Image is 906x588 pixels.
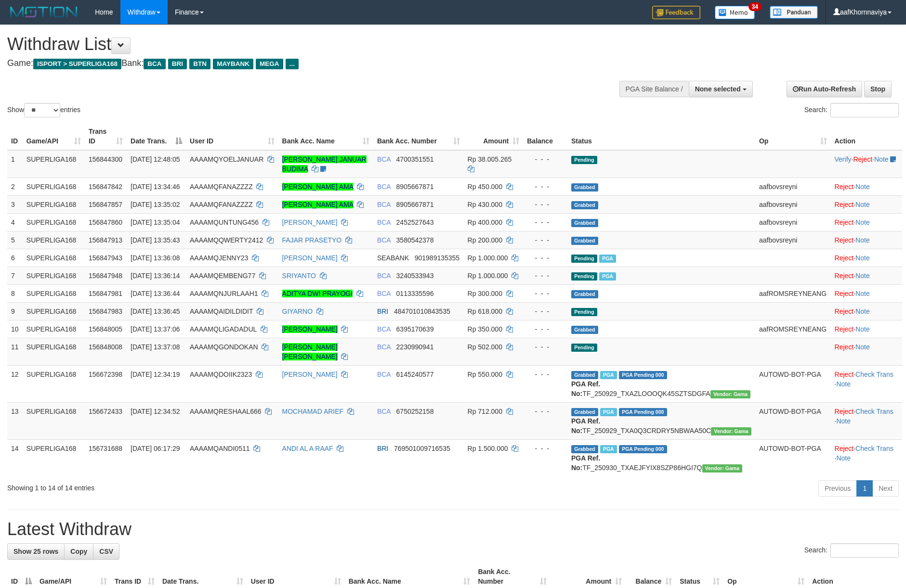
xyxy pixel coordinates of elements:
a: Stop [864,81,892,97]
input: Search: [830,103,899,117]
a: Reject [835,272,854,280]
td: aafbovsreyni [755,195,831,213]
td: · [831,338,902,365]
span: Rp 550.000 [468,371,502,378]
span: Rp 1.500.000 [468,445,508,452]
td: AUTOWD-BOT-PGA [755,439,831,476]
a: 1 [856,480,873,497]
td: SUPERLIGA168 [23,231,85,249]
th: Amount: activate to sort column ascending [464,123,524,150]
a: Reject [853,155,872,163]
td: · [831,267,902,284]
td: 10 [7,320,23,338]
span: Marked by aafromsomean [600,445,617,453]
img: Feedback.jpg [652,6,700,19]
span: BRI [377,445,388,452]
td: SUPERLIGA168 [23,320,85,338]
span: AAAAMQANDI0511 [190,445,250,452]
b: PGA Ref. No: [571,417,600,435]
td: 12 [7,365,23,402]
td: aafbovsreyni [755,231,831,249]
td: SUPERLIGA168 [23,365,85,402]
a: Reject [835,445,854,452]
span: BTN [189,59,210,69]
select: Showentries [24,103,60,117]
a: Note [855,343,870,351]
a: Note [855,201,870,208]
span: 156848005 [89,325,122,333]
span: Copy 0113335596 to clipboard [396,290,434,297]
a: Reject [835,201,854,208]
a: Show 25 rows [7,543,65,560]
td: TF_250929_TXA0Q3CRDRY5NBWAA50C [567,402,755,439]
span: ISPORT > SUPERLIGA168 [33,59,121,69]
a: Run Auto-Refresh [787,81,862,97]
td: SUPERLIGA168 [23,249,85,267]
a: Reject [835,307,854,315]
span: Copy 901989135355 to clipboard [415,254,460,262]
td: · · [831,365,902,402]
td: SUPERLIGA168 [23,402,85,439]
label: Search: [804,103,899,117]
span: 156847842 [89,183,122,191]
div: PGA Site Balance / [619,81,689,97]
a: Note [855,218,870,226]
span: 156672398 [89,371,122,378]
td: aafROMSREYNEANG [755,284,831,302]
span: Rp 1.000.000 [468,254,508,262]
label: Search: [804,543,899,558]
td: · [831,302,902,320]
span: 156847860 [89,218,122,226]
span: MAYBANK [213,59,253,69]
span: Grabbed [571,290,598,298]
span: BCA [377,201,391,208]
div: - - - [527,444,564,453]
a: Note [855,254,870,262]
label: Show entries [7,103,80,117]
span: Copy 8905667871 to clipboard [396,201,434,208]
a: FAJAR PRASETYO [282,236,342,244]
span: Copy 6145240577 to clipboard [396,371,434,378]
span: [DATE] 12:34:19 [131,371,180,378]
span: [DATE] 13:35:02 [131,201,180,208]
th: Date Trans.: activate to sort column descending [127,123,186,150]
div: - - - [527,324,564,334]
span: Copy 3240533943 to clipboard [396,272,434,280]
span: [DATE] 13:36:14 [131,272,180,280]
span: [DATE] 06:17:29 [131,445,180,452]
a: Reject [835,371,854,378]
h1: Latest Withdraw [7,520,899,539]
a: [PERSON_NAME] JANUAR BUDIMA [282,155,367,173]
div: - - - [527,407,564,416]
span: Copy [70,548,87,555]
th: Balance [523,123,567,150]
a: Next [872,480,899,497]
a: Reject [835,290,854,297]
span: 156847981 [89,290,122,297]
td: aafbovsreyni [755,178,831,195]
button: None selected [689,81,753,97]
span: [DATE] 13:37:06 [131,325,180,333]
span: Grabbed [571,445,598,453]
span: BCA [377,325,391,333]
span: BCA [377,236,391,244]
span: Rp 400.000 [468,218,502,226]
span: [DATE] 13:36:08 [131,254,180,262]
td: SUPERLIGA168 [23,178,85,195]
td: · [831,320,902,338]
span: Grabbed [571,326,598,334]
span: Rp 1.000.000 [468,272,508,280]
span: Copy 6750252158 to clipboard [396,408,434,415]
td: SUPERLIGA168 [23,267,85,284]
span: Rp 200.000 [468,236,502,244]
span: BCA [377,290,391,297]
span: AAAAMQEMBENG77 [190,272,255,280]
a: Check Trans [855,371,893,378]
a: Reject [835,218,854,226]
a: SRIYANTO [282,272,316,280]
span: BCA [377,343,391,351]
td: SUPERLIGA168 [23,302,85,320]
td: TF_250930_TXAEJFYIX8SZP86HGI7Q [567,439,755,476]
img: Button%20Memo.svg [715,6,755,19]
th: ID [7,123,23,150]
